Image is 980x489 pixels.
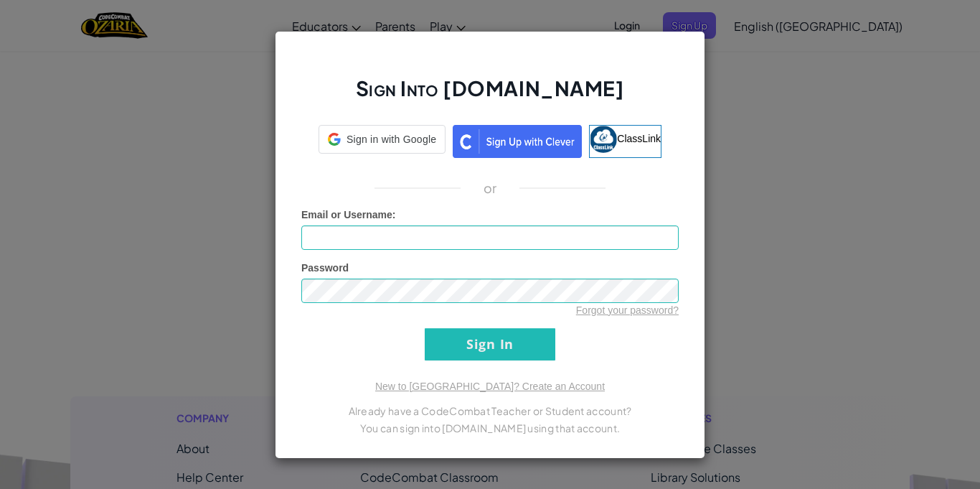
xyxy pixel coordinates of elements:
[301,209,392,220] span: Email or Username
[375,381,605,392] a: New to [GEOGRAPHIC_DATA]? Create an Account
[301,208,396,222] label: :
[319,125,446,158] a: Sign in with Google
[590,126,617,153] img: classlink-logo-small.png
[425,328,555,360] input: Sign In
[617,132,661,144] span: ClassLink
[301,402,679,419] p: Already have a CodeCombat Teacher or Student account?
[453,125,582,158] img: clever_sso_button@2x.png
[319,125,446,154] div: Sign in with Google
[301,75,679,116] h2: Sign Into [DOMAIN_NAME]
[301,262,349,274] span: Password
[301,419,679,437] p: You can sign into [DOMAIN_NAME] using that account.
[347,132,436,146] span: Sign in with Google
[576,304,679,316] a: Forgot your password?
[484,180,497,197] p: or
